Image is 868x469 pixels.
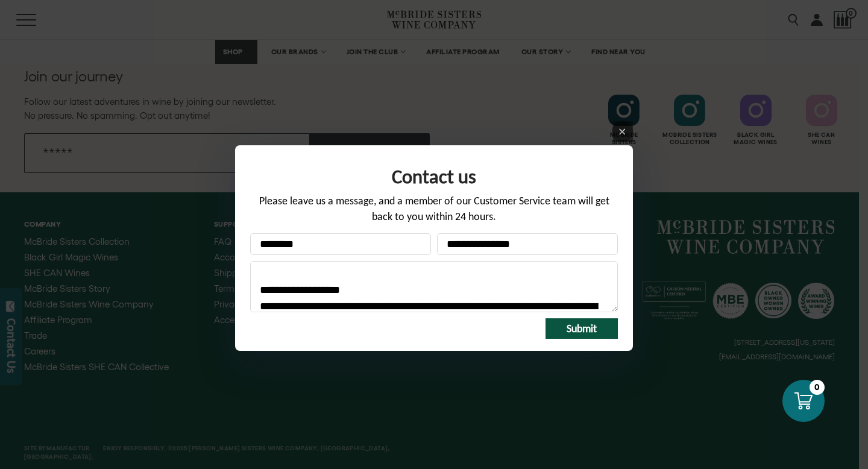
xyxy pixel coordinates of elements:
div: Form title [250,157,618,194]
div: Please leave us a message, and a member of our Customer Service team will get back to you within ... [250,194,618,233]
input: Your name [250,233,431,255]
input: Your email [437,233,618,255]
span: Submit [567,322,597,335]
span: Contact us [392,165,476,189]
textarea: Message [250,261,618,312]
div: 0 [810,380,825,395]
button: Submit [546,318,618,339]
